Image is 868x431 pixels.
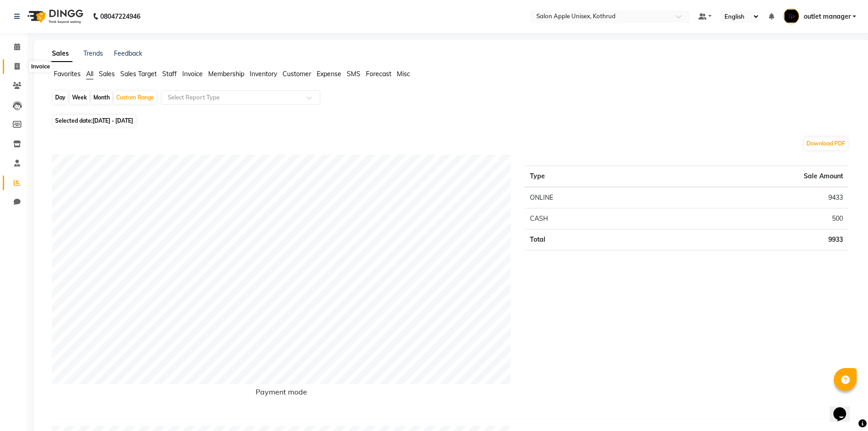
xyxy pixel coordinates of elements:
span: Membership [208,70,244,78]
img: logo [23,4,86,29]
span: Staff [162,70,177,78]
td: 9433 [656,187,848,208]
span: All [86,70,93,78]
span: [DATE] - [DATE] [92,117,133,124]
td: Total [524,229,656,250]
span: Sales Target [120,70,157,78]
th: Type [524,166,656,187]
td: 9933 [656,229,848,250]
div: Week [70,91,89,104]
span: Sales [99,70,115,78]
a: Trends [83,49,103,57]
iframe: chat widget [830,395,859,422]
div: Day [53,91,68,104]
span: outlet manager [804,12,851,21]
span: Misc [397,70,410,78]
th: Sale Amount [656,166,848,187]
span: Forecast [366,70,391,78]
button: Download PDF [804,137,847,150]
div: Invoice [29,61,52,72]
td: CASH [524,208,656,229]
td: 500 [656,208,848,229]
span: SMS [347,70,360,78]
div: Month [91,91,112,104]
h6: Payment mode [52,388,511,400]
span: Selected date: [53,115,135,126]
a: Feedback [114,49,142,57]
span: Invoice [182,70,203,78]
div: Custom Range [114,91,156,104]
td: ONLINE [524,187,656,208]
b: 08047224946 [100,4,140,29]
span: Favorites [54,70,81,78]
a: Sales [48,46,72,62]
span: Customer [282,70,311,78]
span: Expense [317,70,341,78]
img: outlet manager [783,8,799,24]
span: Inventory [250,70,277,78]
